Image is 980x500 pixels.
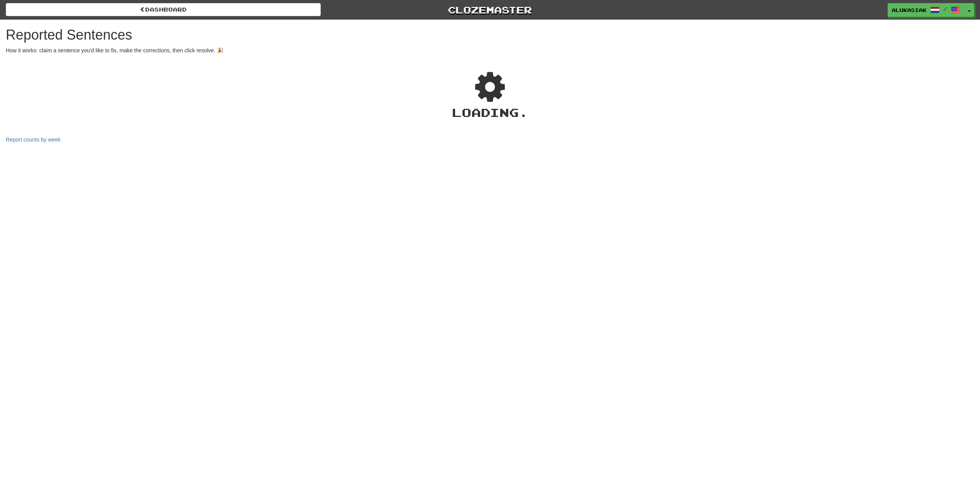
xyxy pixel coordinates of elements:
[332,3,647,17] a: Clozemaster
[892,7,926,13] span: alukasiak
[6,3,321,16] a: Dashboard
[6,137,60,143] a: Report counts by week
[6,104,974,121] div: Loading .
[6,47,974,54] p: How it works: claim a sentence you'd like to fix, make the corrections, then click resolve. 🎉
[943,6,947,12] span: /
[888,3,965,17] a: alukasiak /
[6,27,974,43] h1: Reported Sentences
